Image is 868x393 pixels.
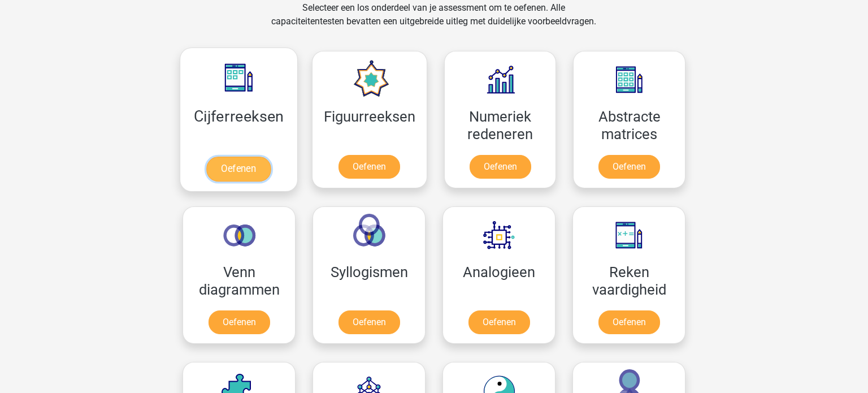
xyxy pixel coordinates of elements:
[598,155,660,179] a: Oefenen
[206,157,271,182] a: Oefenen
[261,1,607,42] div: Selecteer een los onderdeel van je assessment om te oefenen. Alle capaciteitentesten bevatten een...
[338,155,400,179] a: Oefenen
[598,310,660,334] a: Oefenen
[209,310,270,334] a: Oefenen
[338,310,400,334] a: Oefenen
[470,155,531,179] a: Oefenen
[468,310,530,334] a: Oefenen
